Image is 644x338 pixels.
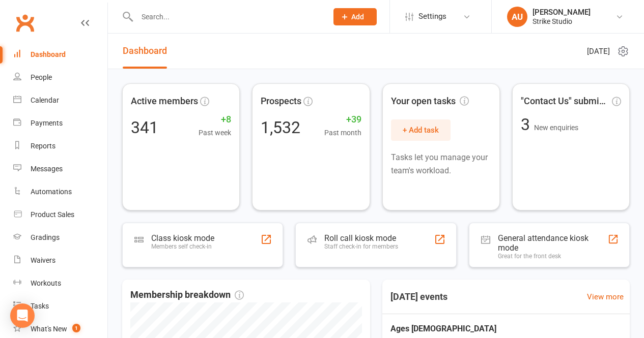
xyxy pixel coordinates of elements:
[534,124,578,132] span: New enquiries
[391,94,469,109] span: Your open tasks
[13,203,107,226] a: Product Sales
[391,119,451,141] button: + Add task
[134,10,321,24] input: Search...
[131,94,198,109] span: Active members
[13,295,107,318] a: Tasks
[199,127,231,138] span: Past week
[13,180,107,203] a: Automations
[13,89,107,112] a: Calendar
[498,253,607,260] div: Great for the front desk
[13,112,107,135] a: Payments
[130,288,244,302] span: Membership breakdown
[351,13,364,21] span: Add
[587,45,610,57] span: [DATE]
[507,7,527,27] div: AU
[587,291,624,303] a: View more
[533,8,591,17] div: [PERSON_NAME]
[324,243,398,250] div: Staff check-in for members
[151,233,214,243] div: Class kiosk mode
[324,127,361,138] span: Past month
[13,43,107,66] a: Dashboard
[31,96,59,104] div: Calendar
[31,119,63,127] div: Payments
[13,66,107,89] a: People
[31,233,60,241] div: Gradings
[31,279,61,287] div: Workouts
[31,165,63,173] div: Messages
[13,226,107,249] a: Gradings
[31,302,49,310] div: Tasks
[533,17,591,26] div: Strike Studio
[390,322,571,335] span: Ages [DEMOGRAPHIC_DATA]
[31,142,55,150] div: Reports
[151,243,214,250] div: Members self check-in
[131,119,158,136] div: 341
[333,8,377,25] button: Add
[31,210,74,219] div: Product Sales
[498,233,607,253] div: General attendance kiosk mode
[31,188,72,196] div: Automations
[261,94,301,109] span: Prospects
[123,34,167,69] a: Dashboard
[324,112,361,127] span: +39
[521,115,534,134] span: 3
[12,10,38,36] a: Clubworx
[13,249,107,272] a: Waivers
[382,288,456,306] h3: [DATE] events
[31,325,67,333] div: What's New
[31,50,66,58] div: Dashboard
[324,233,398,243] div: Roll call kiosk mode
[418,5,446,28] span: Settings
[31,73,52,81] div: People
[199,112,231,127] span: +8
[72,324,80,332] span: 1
[10,303,35,328] div: Open Intercom Messenger
[31,256,55,264] div: Waivers
[13,158,107,180] a: Messages
[13,135,107,158] a: Reports
[521,94,610,109] span: "Contact Us" submissions
[391,151,491,177] p: Tasks let you manage your team's workload.
[261,119,300,136] div: 1,532
[13,272,107,295] a: Workouts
